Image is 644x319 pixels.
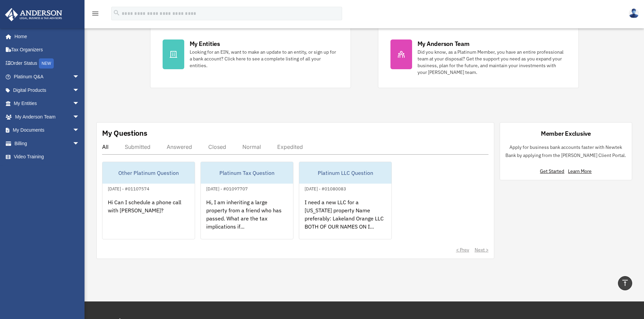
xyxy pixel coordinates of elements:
[91,9,99,18] i: menu
[621,279,629,287] i: vertical_align_top
[378,27,579,88] a: My Anderson Team Did you know, as a Platinum Member, you have an entire professional team at your...
[102,185,155,192] div: [DATE] - #01107574
[201,193,293,245] div: Hi, I am inheriting a large property from a friend who has passed. What are the tax implications ...
[3,8,64,21] img: Anderson Advisors Platinum Portal
[150,27,351,88] a: My Entities Looking for an EIN, want to make an update to an entity, or sign up for a bank accoun...
[629,8,639,18] img: User Pic
[39,58,54,69] div: NEW
[73,137,86,151] span: arrow_drop_down
[102,193,195,245] div: Hi Can I schedule a phone call with [PERSON_NAME]?
[102,162,195,239] a: Other Platinum Question[DATE] - #01107574Hi Can I schedule a phone call with [PERSON_NAME]?
[113,9,120,17] i: search
[505,143,626,160] p: Apply for business bank accounts faster with Newtek Bank by applying from the [PERSON_NAME] Clien...
[418,39,470,48] div: My Anderson Team
[5,124,90,137] a: My Documentsarrow_drop_down
[73,83,86,97] span: arrow_drop_down
[5,150,90,164] a: Video Training
[5,30,86,43] a: Home
[5,56,90,70] a: Order StatusNEW
[5,70,90,84] a: Platinum Q&Aarrow_drop_down
[200,162,293,239] a: Platinum Tax Question[DATE] - #01097707Hi, I am inheriting a large property from a friend who has...
[418,49,566,76] div: Did you know, as a Platinum Member, you have an entire professional team at your disposal? Get th...
[73,97,86,111] span: arrow_drop_down
[618,276,632,290] a: vertical_align_top
[201,185,253,192] div: [DATE] - #01097707
[540,168,567,174] a: Get Started
[167,143,192,150] div: Answered
[299,185,352,192] div: [DATE] - #01080083
[5,83,90,97] a: Digital Productsarrow_drop_down
[102,162,195,184] div: Other Platinum Question
[5,97,90,110] a: My Entitiesarrow_drop_down
[277,143,303,150] div: Expedited
[5,110,90,124] a: My Anderson Teamarrow_drop_down
[299,162,392,239] a: Platinum LLC Question[DATE] - #01080083I need a new LLC for a [US_STATE] property Name preferably...
[190,39,220,48] div: My Entities
[201,162,293,184] div: Platinum Tax Question
[91,12,99,18] a: menu
[242,143,261,150] div: Normal
[5,43,90,57] a: Tax Organizers
[102,143,109,150] div: All
[208,143,226,150] div: Closed
[568,168,592,174] a: Learn More
[102,128,147,138] div: My Questions
[299,162,391,184] div: Platinum LLC Question
[299,193,391,245] div: I need a new LLC for a [US_STATE] property Name preferably: Lakeland Orange LLC BOTH OF OUR NAMES...
[73,110,86,124] span: arrow_drop_down
[541,129,591,138] div: Member Exclusive
[190,49,338,69] div: Looking for an EIN, want to make an update to an entity, or sign up for a bank account? Click her...
[73,124,86,137] span: arrow_drop_down
[125,143,150,150] div: Submitted
[5,137,90,150] a: Billingarrow_drop_down
[73,70,86,84] span: arrow_drop_down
